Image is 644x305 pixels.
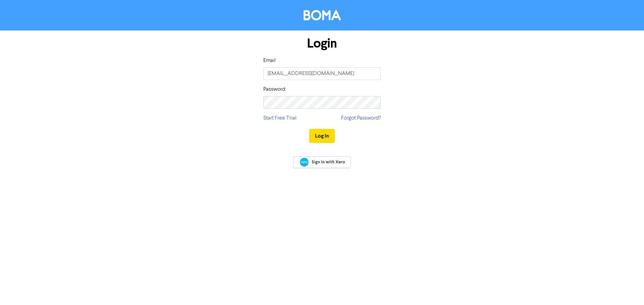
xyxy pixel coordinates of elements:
[304,10,341,20] img: BOMA Logo
[263,57,276,65] label: Email
[341,114,381,122] a: Forgot Password?
[312,159,345,165] span: Sign In with Xero
[309,129,335,143] button: Log In
[263,114,297,122] a: Start Free Trial
[300,158,309,167] img: Xero logo
[263,36,381,51] h1: Login
[263,85,285,93] label: Password
[293,156,351,168] a: Sign In with Xero
[610,273,644,305] iframe: Chat Widget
